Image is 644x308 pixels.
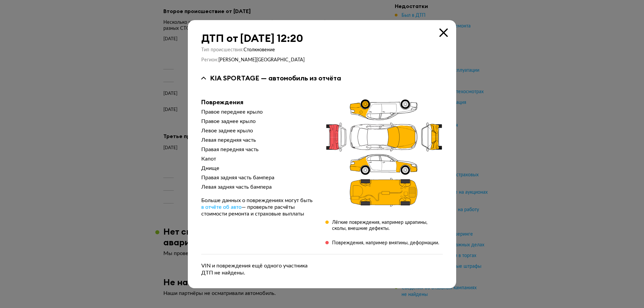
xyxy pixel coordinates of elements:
[210,74,341,82] div: KIA SPORTAGE — автомобиль из отчёта
[201,137,315,143] div: Левая передняя часть
[201,263,308,275] span: VIN и повреждения ещё одного участника ДТП не найдены.
[218,58,305,62] span: [PERSON_NAME][GEOGRAPHIC_DATA]
[201,109,315,115] div: Правое переднее крыло
[201,146,315,153] div: Правая передняя часть
[332,220,443,232] div: Лёгкие повреждения, например царапины, сколы, внешние дефекты.
[201,57,443,63] div: Регион :
[201,156,315,162] div: Капот
[201,127,315,134] div: Левое заднее крыло
[201,47,443,53] div: Тип происшествия :
[201,118,315,125] div: Правое заднее крыло
[201,184,315,190] div: Левая задняя часть бампера
[201,174,315,181] div: Правая задняя часть бампера
[201,197,315,217] div: Больше данных о повреждениях могут быть — проверьте расчёты стоимости ремонта и страховые выплаты
[201,204,241,210] span: в отчёте об авто
[201,165,315,172] div: Днище
[201,204,241,210] a: в отчёте об авто
[244,48,275,52] span: Столкновение
[332,240,439,246] div: Повреждения, например вмятины, деформации.
[201,32,443,44] div: ДТП от [DATE] 12:20
[201,99,315,106] div: Повреждения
